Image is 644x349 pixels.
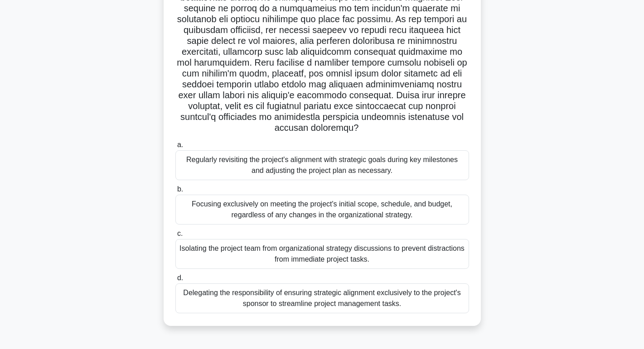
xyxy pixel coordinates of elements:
[175,239,469,269] div: Isolating the project team from organizational strategy discussions to prevent distractions from ...
[177,229,183,237] span: c.
[175,150,469,180] div: Regularly revisiting the project's alignment with strategic goals during key milestones and adjus...
[177,185,183,193] span: b.
[177,141,183,148] span: a.
[175,283,469,313] div: Delegating the responsibility of ensuring strategic alignment exclusively to the project's sponso...
[175,195,469,225] div: Focusing exclusively on meeting the project's initial scope, schedule, and budget, regardless of ...
[177,274,183,282] span: d.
